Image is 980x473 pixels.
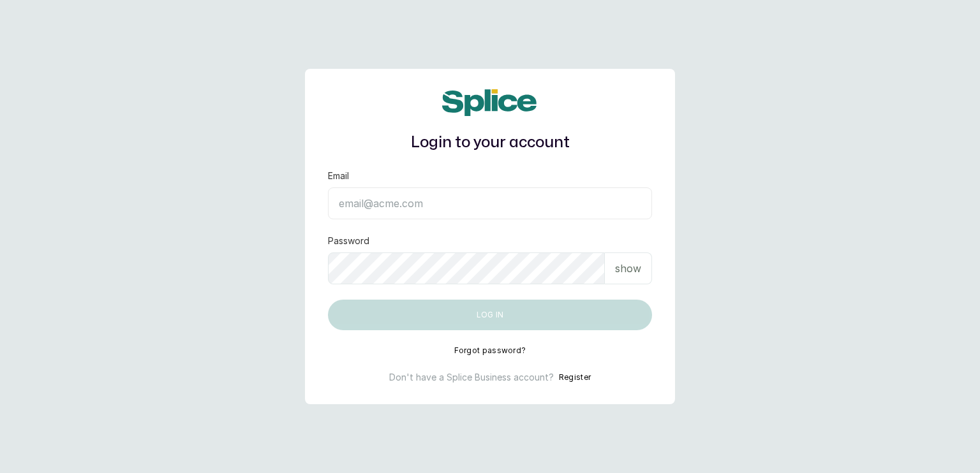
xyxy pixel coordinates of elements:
h1: Login to your account [328,131,652,154]
p: show [615,261,641,276]
input: email@acme.com [328,187,652,219]
button: Forgot password? [454,346,526,356]
label: Email [328,170,349,182]
p: Don't have a Splice Business account? [389,371,554,384]
button: Log in [328,300,652,330]
label: Password [328,235,369,247]
button: Register [559,371,591,384]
